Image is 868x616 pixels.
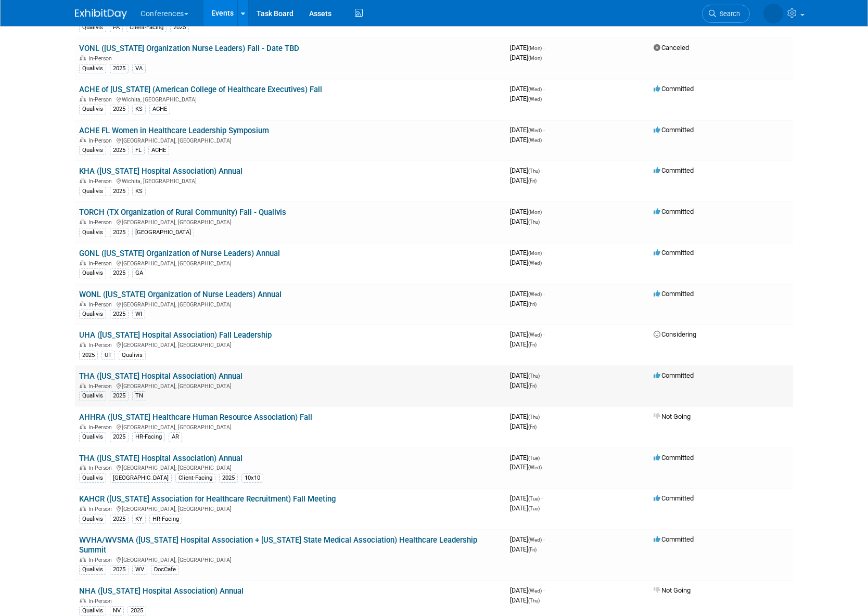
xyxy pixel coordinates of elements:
[110,515,129,524] div: 2025
[763,4,783,23] img: Karina German
[79,228,106,237] div: Qualivis
[80,178,86,183] img: In-Person Event
[79,391,106,401] div: Qualivis
[79,310,106,319] div: Qualivis
[528,342,537,348] span: (Fri)
[132,64,146,73] div: VA
[528,291,542,297] span: (Wed)
[510,422,537,430] span: [DATE]
[543,126,545,134] span: -
[510,413,543,420] span: [DATE]
[79,371,242,381] a: THA ([US_STATE] Hospital Association) Annual
[528,260,542,266] span: (Wed)
[88,301,115,308] span: In-Person
[80,301,86,306] img: In-Person Event
[110,606,124,615] div: NV
[75,9,127,19] img: ExhibitDay
[80,598,86,603] img: In-Person Event
[528,178,537,184] span: (Fri)
[528,250,542,256] span: (Mon)
[79,586,244,596] a: NHA ([US_STATE] Hospital Association) Annual
[528,168,540,174] span: (Thu)
[88,424,115,431] span: In-Person
[79,268,106,278] div: Qualivis
[543,290,545,298] span: -
[110,228,129,237] div: 2025
[132,565,147,574] div: WV
[132,515,146,524] div: KY
[132,228,194,237] div: [GEOGRAPHIC_DATA]
[528,373,540,379] span: (Thu)
[528,55,542,61] span: (Mon)
[149,105,170,114] div: ACHE
[528,537,542,543] span: (Wed)
[110,105,129,114] div: 2025
[528,496,540,502] span: (Tue)
[528,455,540,461] span: (Tue)
[654,494,694,502] span: Committed
[79,64,106,73] div: Qualivis
[528,547,537,553] span: (Fri)
[132,105,146,114] div: KS
[79,176,502,185] div: Wichita, [GEOGRAPHIC_DATA]
[79,413,312,422] a: AHHRA ([US_STATE] Healthcare Human Resource Association) Fall
[88,342,115,349] span: In-Person
[241,473,263,483] div: 10x10
[528,301,537,307] span: (Fri)
[510,545,537,553] span: [DATE]
[510,85,545,93] span: [DATE]
[510,259,542,266] span: [DATE]
[528,465,542,470] span: (Wed)
[88,260,115,267] span: In-Person
[510,166,543,174] span: [DATE]
[79,422,502,431] div: [GEOGRAPHIC_DATA], [GEOGRAPHIC_DATA]
[510,586,545,594] span: [DATE]
[528,209,542,215] span: (Mon)
[132,310,145,319] div: WI
[149,515,182,524] div: HR-Facing
[510,371,543,379] span: [DATE]
[543,330,545,338] span: -
[702,5,750,23] a: Search
[88,137,115,144] span: In-Person
[79,85,322,94] a: ACHE of [US_STATE] (American College of Healthcare Executives) Fall
[132,391,146,401] div: TN
[110,64,129,73] div: 2025
[528,45,542,51] span: (Mon)
[79,23,106,32] div: Qualivis
[510,217,540,225] span: [DATE]
[510,535,545,543] span: [DATE]
[654,586,691,594] span: Not Going
[510,454,543,461] span: [DATE]
[541,371,543,379] span: -
[654,249,694,256] span: Committed
[541,413,543,420] span: -
[132,432,165,442] div: HR-Facing
[528,383,537,389] span: (Fri)
[110,310,129,319] div: 2025
[80,96,86,101] img: In-Person Event
[528,424,537,430] span: (Fri)
[119,351,146,360] div: Qualivis
[80,424,86,429] img: In-Person Event
[79,432,106,442] div: Qualivis
[127,606,146,615] div: 2025
[543,208,545,215] span: -
[110,432,129,442] div: 2025
[541,494,543,502] span: -
[528,588,542,594] span: (Wed)
[79,166,242,176] a: KHA ([US_STATE] Hospital Association) Annual
[79,249,280,258] a: GONL ([US_STATE] Organization of Nurse Leaders) Annual
[88,178,115,185] span: In-Person
[79,494,336,504] a: KAHCR ([US_STATE] Association for Healthcare Recruitment) Fall Meeting
[79,290,282,299] a: WONL ([US_STATE] Organization of Nurse Leaders) Annual
[88,219,115,226] span: In-Person
[510,54,542,61] span: [DATE]
[528,219,540,225] span: (Thu)
[510,504,540,512] span: [DATE]
[654,413,691,420] span: Not Going
[88,506,115,512] span: In-Person
[110,391,129,401] div: 2025
[110,268,129,278] div: 2025
[79,330,272,340] a: UHA ([US_STATE] Hospital Association) Fall Leadership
